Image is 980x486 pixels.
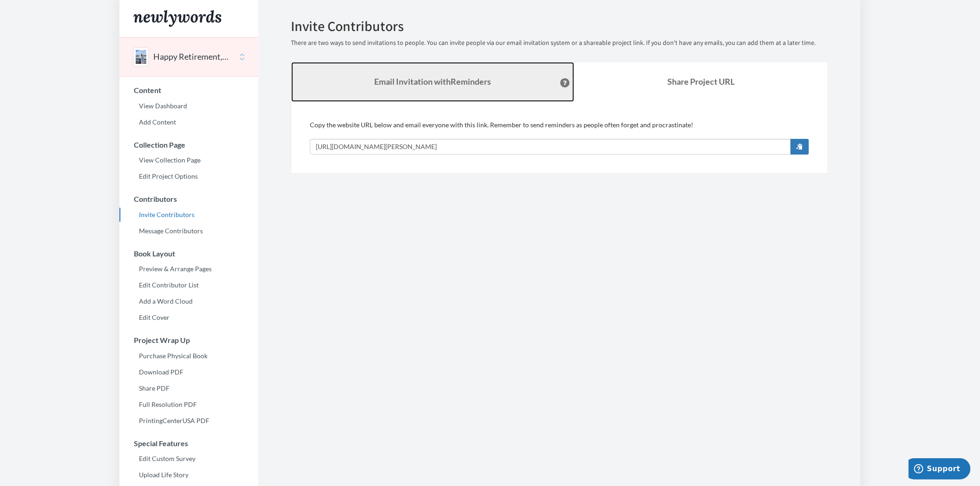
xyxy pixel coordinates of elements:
a: Edit Custom Survey [119,452,258,466]
h3: Book Layout [120,249,258,258]
a: Preview & Arrange Pages [119,262,258,276]
strong: Email Invitation with Reminders [375,76,491,87]
h2: Invite Contributors [291,19,828,34]
a: Share PDF [119,381,258,395]
a: Add Content [119,115,258,129]
h3: Collection Page [120,141,258,149]
a: Edit Project Options [119,169,258,183]
a: Full Resolution PDF [119,398,258,411]
a: View Dashboard [119,99,258,113]
iframe: Opens a widget where you can chat to one of our agents [909,458,971,481]
h3: Contributors [120,195,258,203]
h3: Content [120,86,258,94]
b: Share Project URL [667,76,735,87]
a: View Collection Page [119,153,258,167]
a: Add a Word Cloud [119,294,258,308]
a: Edit Cover [119,311,258,324]
a: Message Contributors [119,224,258,238]
div: Copy the website URL below and email everyone with this link. Remember to send reminders as peopl... [310,120,809,155]
h3: Project Wrap Up [120,336,258,344]
button: Happy Retirement, [PERSON_NAME]! [153,51,228,63]
a: Invite Contributors [119,208,258,222]
a: Download PDF [119,365,258,379]
a: Edit Contributor List [119,278,258,292]
a: Purchase Physical Book [119,349,258,363]
img: Newlywords logo [133,10,221,27]
p: There are two ways to send invitations to people. You can invite people via our email invitation ... [291,38,828,48]
a: Upload Life Story [119,468,258,482]
a: PrintingCenterUSA PDF [119,414,258,428]
h3: Special Features [120,439,258,448]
